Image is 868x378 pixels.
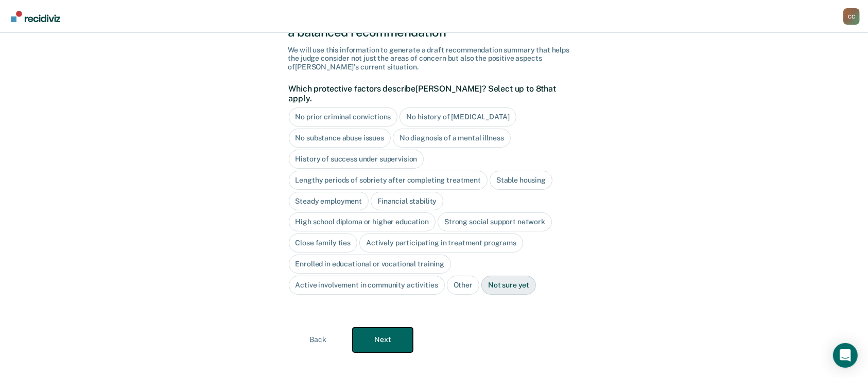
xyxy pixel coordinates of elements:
[371,192,443,211] div: Financial stability
[289,107,398,127] div: No prior criminal convictions
[289,233,358,253] div: Close family ties
[359,233,523,253] div: Actively participating in treatment programs
[833,343,858,368] div: Open Intercom Messenger
[289,84,575,103] label: Which protective factors describe [PERSON_NAME] ? Select up to 8 that apply.
[288,46,580,71] div: We will use this information to generate a draft recommendation summary that helps the judge cons...
[481,276,536,295] div: Not sure yet
[289,129,391,148] div: No substance abuse issues
[289,212,436,231] div: High school diploma or higher education
[490,171,552,190] div: Stable housing
[843,8,860,25] button: Profile dropdown button
[843,8,860,25] div: C C
[289,255,452,274] div: Enrolled in educational or vocational training
[289,150,424,169] div: History of success under supervision
[393,129,511,148] div: No diagnosis of a mental illness
[289,192,369,211] div: Steady employment
[289,276,445,295] div: Active involvement in community activities
[438,212,552,231] div: Strong social support network
[288,328,349,352] button: Back
[353,328,413,352] button: Next
[447,276,479,295] div: Other
[400,107,516,127] div: No history of [MEDICAL_DATA]
[289,171,488,190] div: Lengthy periods of sobriety after completing treatment
[11,11,60,22] img: Recidiviz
